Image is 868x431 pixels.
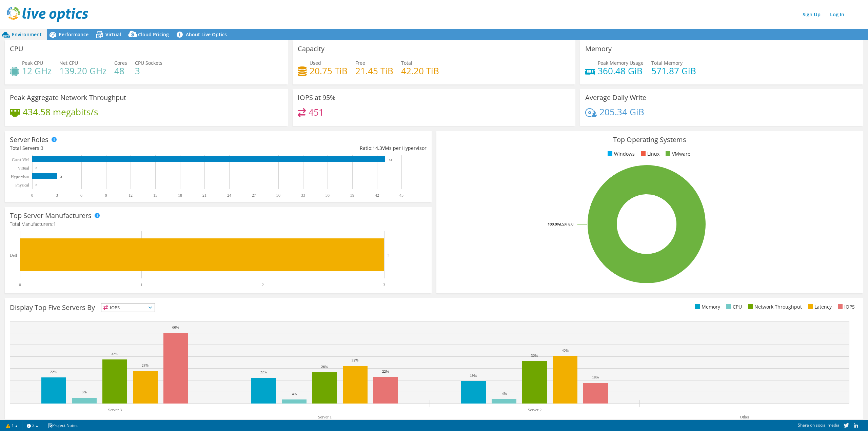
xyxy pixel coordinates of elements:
[598,67,644,75] h4: 360.48 GiB
[218,144,426,152] div: Ratio: VMs per Hypervisor
[12,31,42,38] span: Environment
[50,370,57,374] text: 22%
[651,60,683,66] span: Total Memory
[827,9,848,19] a: Log In
[639,150,659,158] li: Linux
[10,45,23,53] h3: CPU
[746,303,802,311] li: Network Throughput
[321,365,328,369] text: 26%
[142,363,149,367] text: 28%
[178,193,182,198] text: 18
[138,31,169,38] span: Cloud Pricing
[36,166,37,170] text: 0
[806,303,832,311] li: Latency
[388,253,390,257] text: 3
[355,67,393,75] h4: 21.45 TiB
[108,408,122,412] text: Server 3
[31,193,33,198] text: 0
[11,174,29,179] text: Hypervisor
[172,325,179,329] text: 60%
[276,193,280,198] text: 30
[252,193,256,198] text: 27
[836,303,855,311] li: IOPS
[114,67,127,75] h4: 48
[105,193,107,198] text: 9
[592,375,599,379] text: 18%
[310,67,348,75] h4: 20.75 TiB
[292,392,297,396] text: 4%
[7,7,88,22] img: live_optics_svg.svg
[12,157,29,162] text: Guest VM
[375,193,379,198] text: 42
[309,109,324,116] h4: 451
[10,220,427,228] h4: Total Manufacturers:
[10,144,218,152] div: Total Servers:
[153,193,157,198] text: 15
[59,60,78,66] span: Net CPU
[80,193,82,198] text: 6
[693,303,720,311] li: Memory
[399,193,403,198] text: 45
[10,94,126,101] h3: Peak Aggregate Network Throughput
[202,193,206,198] text: 21
[528,408,541,412] text: Server 2
[23,108,98,116] h4: 434.58 megabits/s
[585,94,646,101] h3: Average Daily Write
[36,183,37,187] text: 0
[562,348,569,352] text: 40%
[585,45,612,53] h3: Memory
[310,60,321,66] span: Used
[301,193,305,198] text: 33
[318,415,332,419] text: Server 1
[56,193,58,198] text: 3
[382,369,389,373] text: 22%
[262,282,264,287] text: 2
[10,253,17,258] text: Dell
[725,303,742,311] li: CPU
[598,60,644,66] span: Peak Memory Usage
[352,358,358,362] text: 32%
[740,415,749,419] text: Other
[15,183,29,188] text: Physical
[18,166,29,171] text: Virtual
[502,391,507,395] text: 4%
[1,421,22,430] a: 1
[53,221,56,227] span: 1
[298,45,324,53] h3: Capacity
[798,422,840,428] span: Share on social media
[60,175,62,178] text: 3
[105,31,121,38] span: Virtual
[140,282,142,287] text: 1
[298,94,336,101] h3: IOPS at 95%
[355,60,365,66] span: Free
[43,421,82,430] a: Project Notes
[59,31,88,38] span: Performance
[10,212,92,219] h3: Top Server Manufacturers
[383,282,385,287] text: 3
[111,352,118,356] text: 37%
[651,67,696,75] h4: 571.87 GiB
[260,370,267,374] text: 22%
[101,303,155,312] span: IOPS
[389,158,392,161] text: 43
[135,60,162,66] span: CPU Sockets
[10,136,48,143] h3: Server Roles
[22,60,43,66] span: Peak CPU
[41,145,43,151] span: 3
[114,60,127,66] span: Cores
[82,390,87,394] text: 5%
[227,193,231,198] text: 24
[606,150,635,158] li: Windows
[599,108,644,116] h4: 205.34 GiB
[129,193,133,198] text: 12
[531,353,538,357] text: 36%
[59,67,106,75] h4: 139.20 GHz
[174,29,232,40] a: About Live Optics
[135,67,162,75] h4: 3
[350,193,354,198] text: 39
[664,150,690,158] li: VMware
[401,60,412,66] span: Total
[441,136,858,143] h3: Top Operating Systems
[22,67,52,75] h4: 12 GHz
[799,9,824,19] a: Sign Up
